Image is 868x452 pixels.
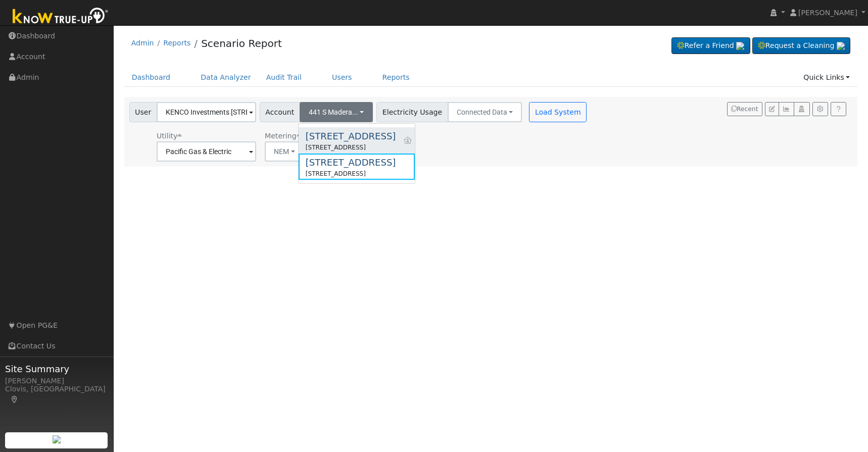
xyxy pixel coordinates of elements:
img: Know True-Up [8,6,114,28]
span: [PERSON_NAME] [798,9,857,17]
button: NEM [265,141,304,162]
div: Metering [265,131,304,141]
input: Select a User [157,102,256,122]
img: retrieve [53,435,61,443]
div: [STREET_ADDRESS] [306,169,396,178]
a: Reports [163,39,190,47]
a: Help Link [831,102,846,116]
a: Users [324,68,360,87]
div: [STREET_ADDRESS] [306,129,396,143]
a: Dashboard [124,68,178,87]
span: Account [260,102,300,122]
div: [STREET_ADDRESS] [306,143,396,152]
a: Scenario Report [201,37,282,49]
span: Electricity Usage [376,102,448,122]
a: Reports [375,68,417,87]
div: [PERSON_NAME] [5,376,108,386]
a: Refer a Friend [671,37,750,55]
button: Edit User [765,102,779,116]
button: Load System [529,102,587,122]
div: Clovis, [GEOGRAPHIC_DATA] [5,384,108,405]
span: 441 S Madera... [309,108,358,116]
button: Settings [812,102,828,116]
input: Select a Utility [157,141,256,162]
a: Audit Trail [259,68,309,87]
span: Site Summary [5,362,108,376]
a: Set as Primary Account [403,136,412,144]
button: Login As [794,102,809,116]
button: Recent [727,102,762,116]
div: Utility [157,131,256,141]
a: Map [10,395,19,404]
a: Data Analyzer [193,68,259,87]
a: Quick Links [796,68,857,87]
button: 441 S Madera... [300,102,373,122]
a: Admin [131,39,154,47]
img: retrieve [736,42,744,50]
span: User [129,102,157,122]
button: Multi-Series Graph [779,102,794,116]
a: Request a Cleaning [752,37,850,55]
button: Connected Data [448,102,522,122]
div: [STREET_ADDRESS] [306,156,396,169]
img: retrieve [837,42,845,50]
